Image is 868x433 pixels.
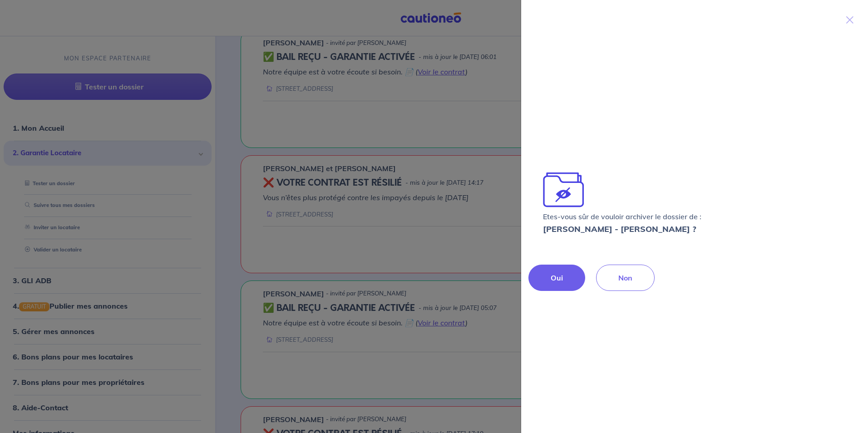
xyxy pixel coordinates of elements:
button: Non [596,265,655,291]
p: Non [618,272,632,283]
strong: [PERSON_NAME] - [PERSON_NAME] ? [543,224,696,234]
p: Etes-vous sûr de vouloir archiver le dossier de : [543,210,701,236]
button: Close [843,11,857,25]
button: Oui [528,265,585,291]
img: archivate [543,169,584,210]
p: Oui [551,272,563,283]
